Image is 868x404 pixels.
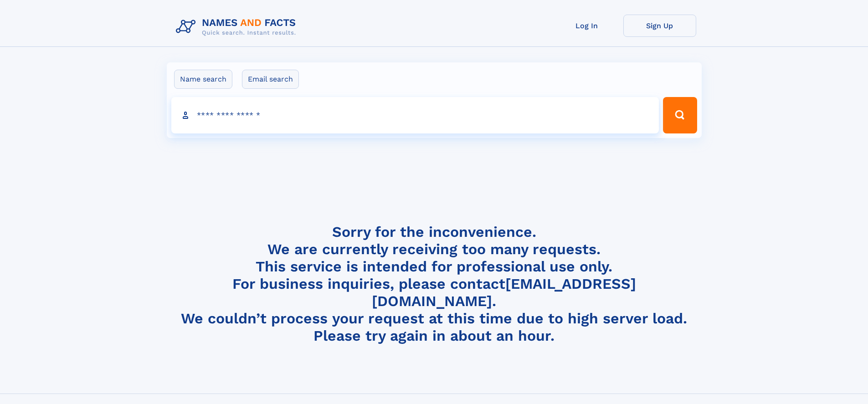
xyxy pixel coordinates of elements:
[174,70,232,89] label: Name search
[663,97,697,133] button: Search Button
[623,15,696,37] a: Sign Up
[172,223,696,345] h4: Sorry for the inconvenience. We are currently receiving too many requests. This service is intend...
[550,15,623,37] a: Log In
[171,97,659,133] input: search input
[372,275,636,310] a: [EMAIL_ADDRESS][DOMAIN_NAME]
[242,70,299,89] label: Email search
[172,15,303,39] img: Logo Names and Facts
